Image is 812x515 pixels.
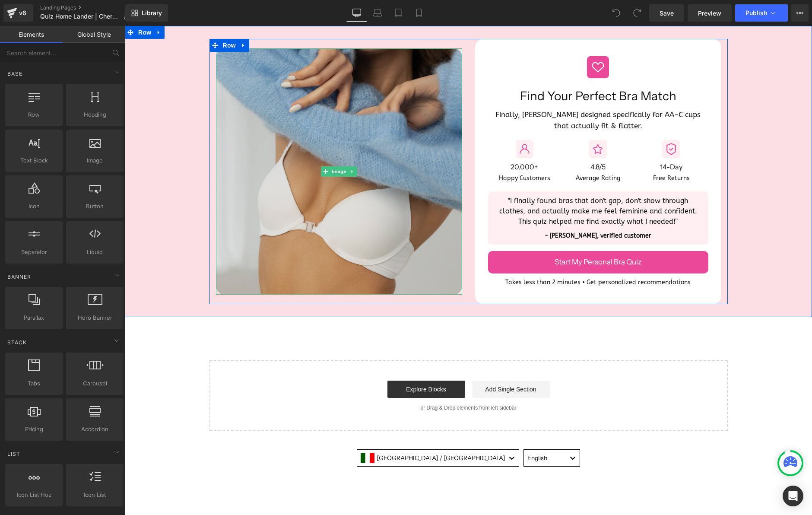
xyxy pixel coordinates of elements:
span: [GEOGRAPHIC_DATA] / [GEOGRAPHIC_DATA] [252,428,381,436]
a: Start My Personal Bra Quiz [363,225,584,248]
p: "I finally found bras that don't gap, don't show through clothes, and actually make me feel femin... [370,170,577,201]
p: Takes less than 2 minutes • Get personalized recommendations [363,252,584,261]
h1: 4.8/5 [443,137,503,146]
span: Preview [698,9,721,18]
span: Icon List Hoz [8,490,60,499]
span: English [403,428,422,436]
span: Icon [8,202,60,211]
span: Pricing [8,425,60,434]
a: v6 [3,4,33,22]
span: Separator [8,248,60,257]
button: Redo [628,4,646,22]
p: Finally, [PERSON_NAME] designed specifically for AA-C cups that actually fit & flatter. [363,83,584,105]
a: Landing Pages [40,4,136,11]
button: Undo [608,4,625,22]
a: Expand / Collapse [113,13,124,26]
a: Preview [688,4,732,22]
button: More [791,4,809,22]
span: Stack [6,338,28,347]
strong: - [PERSON_NAME], verified customer [420,206,527,213]
a: Global Style [63,26,125,43]
h1: 14-Day [516,137,577,146]
span: Base [6,70,23,78]
span: Quiz Home Lander | Cherries [40,13,120,20]
span: Liquid [69,248,121,257]
div: v6 [17,7,28,19]
button: Publish [735,4,788,22]
a: Mobile [409,4,429,22]
span: Row [8,110,60,119]
span: Heading [69,110,121,119]
p: Happy Customers [370,148,430,157]
a: Explore Blocks [263,355,340,372]
span: Save [660,9,674,18]
span: Button [69,202,121,211]
span: Publish [745,10,767,16]
span: Hero Banner [69,313,121,322]
span: List [6,450,21,458]
a: Add Single Section [347,355,425,372]
span: Banner [6,273,32,281]
a: New Library [125,4,168,22]
a: Expand / Collapse [223,140,232,151]
span: Text Block [8,156,60,165]
span: Tabs [8,379,60,388]
span: Carousel [69,379,121,388]
span: Accordion [69,425,121,434]
p: Free Returns [516,148,577,157]
h1: Find Your Perfect Bra Match [363,61,584,79]
span: Library [142,9,162,17]
span: Icon List [69,490,121,499]
span: Start My Personal Bra Quiz [430,231,517,242]
span: Image [69,156,121,165]
a: Tablet [388,4,409,22]
span: Row [96,13,113,26]
span: Parallax [8,313,60,322]
p: Average Rating [443,148,503,157]
p: or Drag & Drop elements from left sidebar [98,379,589,385]
span: Image [205,140,223,151]
a: Laptop [367,4,388,22]
div: Open Intercom Messenger [783,486,803,506]
a: Desktop [346,4,367,22]
h1: 20,000+ [370,137,430,146]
